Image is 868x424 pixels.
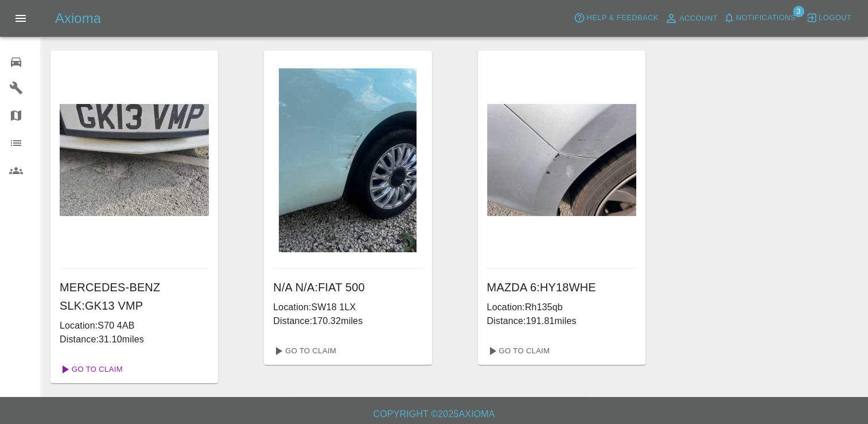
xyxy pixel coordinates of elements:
[487,314,636,328] p: Distance: 191.81 miles
[661,9,721,28] a: Account
[679,12,718,25] span: Account
[7,5,34,32] button: Open drawer
[482,342,553,360] a: Go To Claim
[586,11,658,25] span: Help & Feedback
[273,314,422,328] p: Distance: 170.32 miles
[736,11,796,25] span: Notifications
[487,300,636,314] p: Location: Rh135qb
[803,9,854,27] button: Logout
[55,360,126,379] a: Go To Claim
[273,278,422,296] h6: N/A N/A : FIAT 500
[60,319,209,333] p: Location: S70 4AB
[819,11,851,25] span: Logout
[721,9,799,27] button: Notifications
[793,6,804,17] span: 3
[60,278,209,315] h6: MERCEDES-BENZ SLK : GK13 VMP
[571,9,661,27] button: Help & Feedback
[55,9,101,28] h5: Axioma
[487,278,636,296] h6: MAZDA 6 : HY18WHE
[273,300,422,314] p: Location: SW18 1LX
[268,342,339,360] a: Go To Claim
[60,333,209,346] p: Distance: 31.10 miles
[9,406,859,422] h6: Copyright © 2025 Axioma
